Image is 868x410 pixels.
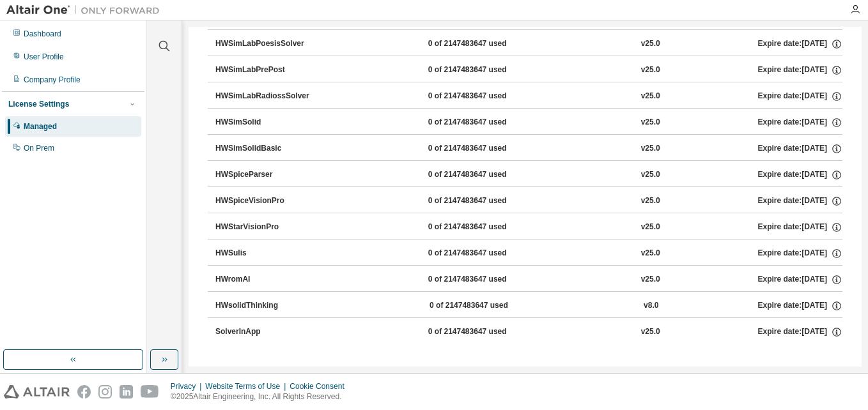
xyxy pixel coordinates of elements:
button: HWromAI0 of 2147483647 usedv25.0Expire date:[DATE] [215,266,842,294]
div: HWSimSolidBasic [215,143,330,155]
button: HWSpiceParser0 of 2147483647 usedv25.0Expire date:[DATE] [215,161,842,189]
div: Expire date: [DATE] [758,38,842,50]
div: 0 of 2147483647 used [428,91,543,102]
div: Cookie Consent [290,381,352,391]
img: altair_logo.svg [4,385,70,399]
div: Expire date: [DATE] [758,65,842,76]
div: v25.0 [641,195,660,207]
div: v25.0 [641,143,660,155]
div: Managed [24,121,57,132]
img: instagram.svg [98,385,112,399]
div: Privacy [171,381,205,391]
div: HWSpiceParser [215,169,330,181]
div: License Settings [8,99,69,109]
button: HWSimLabRadiossSolver0 of 2147483647 usedv25.0Expire date:[DATE] [215,82,842,110]
button: HWSimLabPrePost0 of 2147483647 usedv25.0Expire date:[DATE] [215,56,842,84]
div: 0 of 2147483647 used [430,300,545,312]
div: 0 of 2147483647 used [428,38,543,50]
button: HWStarVisionPro0 of 2147483647 usedv25.0Expire date:[DATE] [215,213,842,241]
div: HWSimLabRadiossSolver [215,91,330,102]
div: SolverInApp [215,326,330,338]
div: v25.0 [641,326,660,338]
div: 0 of 2147483647 used [428,117,543,128]
button: HWsolidThinking0 of 2147483647 usedv8.0Expire date:[DATE] [215,292,842,320]
p: © 2025 Altair Engineering, Inc. All Rights Reserved. [171,391,352,402]
div: Website Terms of Use [205,381,290,391]
div: 0 of 2147483647 used [428,248,543,259]
div: Company Profile [24,75,81,85]
div: HWSpiceVisionPro [215,195,330,207]
div: HWromAI [215,274,330,285]
div: v25.0 [641,117,660,128]
div: Expire date: [DATE] [758,326,842,338]
img: youtube.svg [141,385,159,399]
div: v25.0 [641,222,660,233]
div: Expire date: [DATE] [758,300,842,312]
div: v25.0 [641,38,660,50]
div: HWSimLabPoesisSolver [215,38,330,50]
img: Altair One [6,4,166,17]
button: HWSimSolid0 of 2147483647 usedv25.0Expire date:[DATE] [215,109,842,137]
div: HWSimSolid [215,117,330,128]
div: Expire date: [DATE] [758,143,842,155]
div: 0 of 2147483647 used [428,143,543,155]
div: Expire date: [DATE] [758,91,842,102]
div: v8.0 [644,300,658,312]
div: Expire date: [DATE] [758,274,842,285]
div: HWSimLabPrePost [215,65,330,76]
div: On Prem [24,143,54,153]
div: Expire date: [DATE] [758,222,842,233]
div: Expire date: [DATE] [758,248,842,259]
div: v25.0 [641,274,660,285]
div: HWsolidThinking [215,300,330,312]
div: Expire date: [DATE] [758,169,842,181]
div: v25.0 [641,91,660,102]
div: Expire date: [DATE] [758,117,842,128]
div: 0 of 2147483647 used [428,326,543,338]
div: 0 of 2147483647 used [428,169,543,181]
img: linkedin.svg [120,385,133,399]
div: Expire date: [DATE] [758,195,842,207]
img: facebook.svg [77,385,91,399]
div: HWStarVisionPro [215,222,330,233]
button: HWSpiceVisionPro0 of 2147483647 usedv25.0Expire date:[DATE] [215,187,842,215]
button: SolverInApp0 of 2147483647 usedv25.0Expire date:[DATE] [215,318,842,346]
div: Dashboard [24,29,61,39]
div: v25.0 [641,169,660,181]
div: 0 of 2147483647 used [428,65,543,76]
div: 0 of 2147483647 used [428,222,543,233]
div: HWSulis [215,248,330,259]
button: HWSimLabPoesisSolver0 of 2147483647 usedv25.0Expire date:[DATE] [215,30,842,58]
button: HWSimSolidBasic0 of 2147483647 usedv25.0Expire date:[DATE] [215,135,842,163]
div: User Profile [24,52,64,62]
div: v25.0 [641,248,660,259]
button: HWSulis0 of 2147483647 usedv25.0Expire date:[DATE] [215,239,842,268]
div: v25.0 [641,65,660,76]
div: 0 of 2147483647 used [428,274,543,285]
div: 0 of 2147483647 used [428,195,543,207]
